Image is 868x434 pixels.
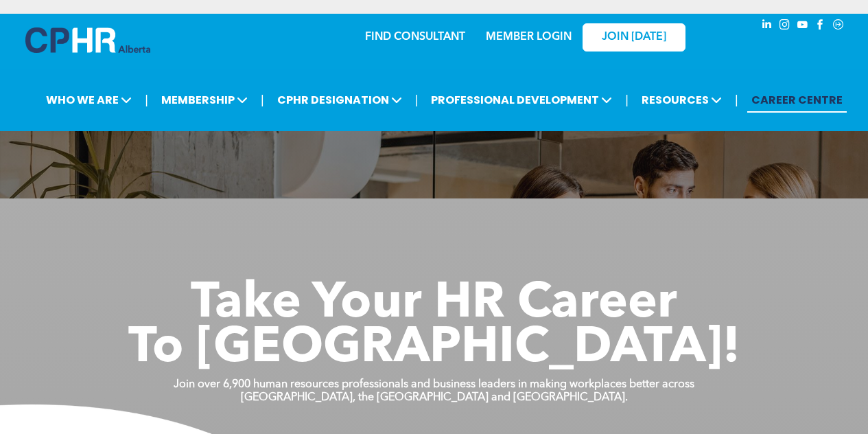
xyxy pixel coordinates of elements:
span: CPHR DESIGNATION [273,87,406,113]
span: PROFESSIONAL DEVELOPMENT [427,87,616,113]
strong: [GEOGRAPHIC_DATA], the [GEOGRAPHIC_DATA] and [GEOGRAPHIC_DATA]. [241,392,628,403]
li: | [261,86,264,114]
span: RESOURCES [637,87,726,113]
a: MEMBER LOGIN [486,32,572,43]
a: instagram [777,17,793,36]
li: | [415,86,419,114]
a: JOIN [DATE] [583,23,685,52]
span: To [GEOGRAPHIC_DATA]! [128,324,740,374]
span: JOIN [DATE] [602,31,666,44]
img: A blue and white logo for cp alberta [25,27,150,53]
li: | [735,86,738,114]
li: | [625,86,629,114]
span: WHO WE ARE [42,87,136,113]
strong: Join over 6,900 human resources professionals and business leaders in making workplaces better ac... [174,379,694,390]
span: Take Your HR Career [191,279,677,329]
a: CAREER CENTRE [747,87,847,113]
a: Social network [831,17,846,36]
a: linkedin [760,17,775,36]
a: youtube [795,17,810,36]
a: FIND CONSULTANT [365,32,465,43]
li: | [145,86,148,114]
span: MEMBERSHIP [157,87,252,113]
a: facebook [813,17,828,36]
